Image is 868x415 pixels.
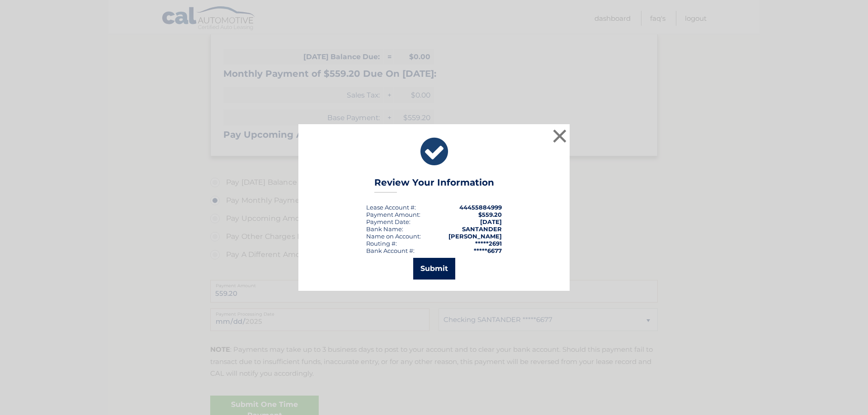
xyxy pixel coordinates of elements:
[366,240,397,247] div: Routing #:
[366,225,403,233] div: Bank Name:
[480,218,502,225] span: [DATE]
[413,258,455,280] button: Submit
[366,233,421,240] div: Name on Account:
[462,225,502,233] strong: SANTANDER
[459,204,502,211] strong: 44455884999
[366,218,409,225] span: Payment Date
[478,211,502,218] span: $559.20
[374,177,494,193] h3: Review Your Information
[448,233,502,240] strong: [PERSON_NAME]
[366,204,416,211] div: Lease Account #:
[366,211,420,218] div: Payment Amount:
[366,247,415,254] div: Bank Account #:
[366,218,410,225] div: :
[551,127,569,145] button: ×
